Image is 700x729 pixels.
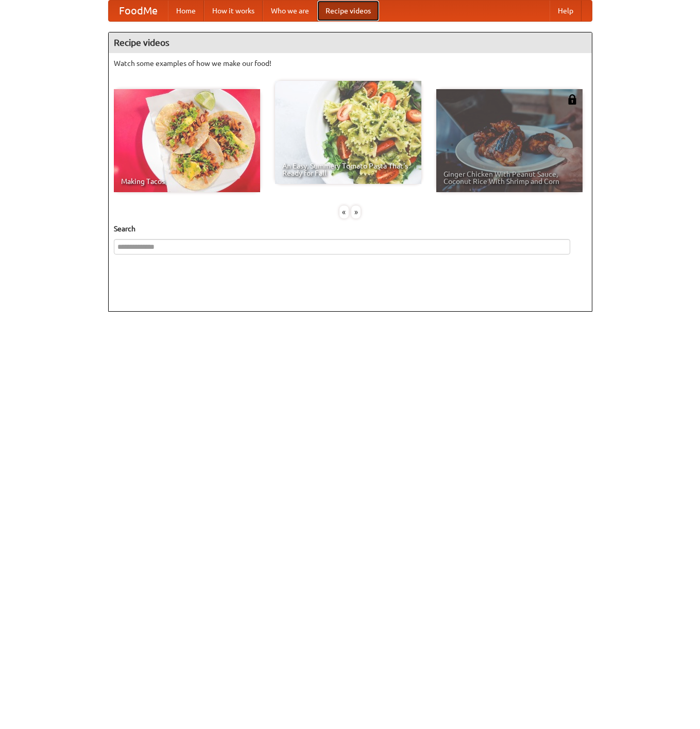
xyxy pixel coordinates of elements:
a: How it works [204,1,263,21]
div: » [351,206,361,218]
a: Who we are [263,1,317,21]
a: Home [168,1,204,21]
a: FoodMe [109,1,168,21]
a: Recipe videos [317,1,379,21]
a: Making Tacos [114,89,260,192]
p: Watch some examples of how we make our food! [114,58,587,69]
div: « [339,206,349,218]
span: Making Tacos [121,178,253,185]
a: An Easy, Summery Tomato Pasta That's Ready for Fall [275,81,421,184]
a: Help [550,1,582,21]
span: An Easy, Summery Tomato Pasta That's Ready for Fall [282,162,414,177]
h5: Search [114,224,587,234]
img: 483408.png [567,94,577,105]
h4: Recipe videos [109,32,592,53]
